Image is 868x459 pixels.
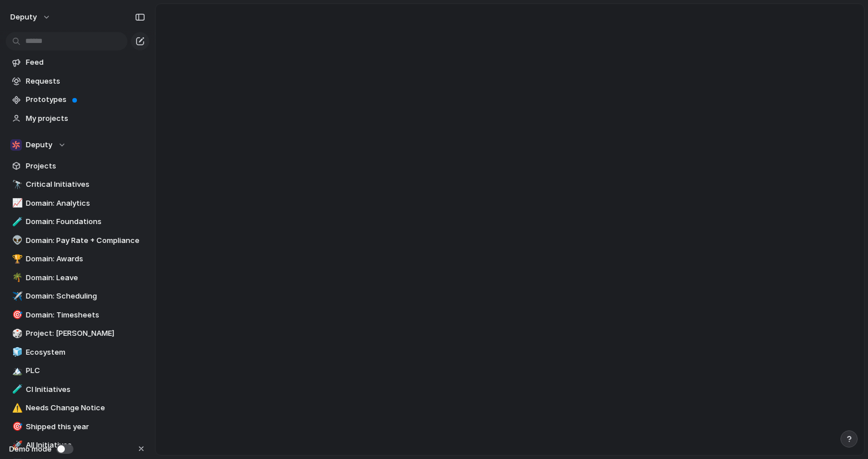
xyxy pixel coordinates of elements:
[10,198,22,209] button: 📈
[26,160,145,172] span: Projects
[6,91,149,108] a: Prototypes
[6,399,149,417] a: ⚠️Needs Change Notice
[6,437,149,454] a: 🚀All Initiatives
[10,309,22,321] button: 🎯
[12,308,20,321] div: 🎯
[26,139,52,151] span: Deputy
[12,439,20,452] div: 🚀
[12,383,20,396] div: 🧪
[5,8,57,26] button: deputy
[12,197,20,210] div: 📈
[6,250,149,268] a: 🏆Domain: Awards
[9,444,52,455] span: Demo mode
[26,402,145,414] span: Needs Change Notice
[26,94,145,105] span: Prototypes
[26,272,145,284] span: Domain: Leave
[26,179,145,190] span: Critical Initiatives
[26,113,145,124] span: My projects
[12,346,20,359] div: 🧊
[6,158,149,175] a: Projects
[10,11,37,23] span: deputy
[26,328,145,339] span: Project: [PERSON_NAME]
[26,384,145,395] span: CI Initiatives
[26,216,145,227] span: Domain: Foundations
[6,362,149,379] a: 🏔️PLC
[26,198,145,209] span: Domain: Analytics
[12,253,20,266] div: 🏆
[26,76,145,87] span: Requests
[26,440,145,451] span: All Initiatives
[12,364,20,378] div: 🏔️
[10,216,22,227] button: 🧪
[12,178,20,191] div: 🔭
[10,365,22,376] button: 🏔️
[6,213,149,230] a: 🧪Domain: Foundations
[10,347,22,358] button: 🧊
[6,381,149,398] a: 🧪CI Initiatives
[12,234,20,247] div: 👽
[10,421,22,433] button: 🎯
[6,195,149,212] a: 📈Domain: Analytics
[26,421,145,433] span: Shipped this year
[26,235,145,246] span: Domain: Pay Rate + Compliance
[6,418,149,436] a: 🎯Shipped this year
[6,232,149,249] a: 👽Domain: Pay Rate + Compliance
[26,365,145,376] span: PLC
[6,73,149,90] a: Requests
[6,325,149,342] a: 🎲Project: [PERSON_NAME]
[6,269,149,287] a: 🌴Domain: Leave
[10,384,22,395] button: 🧪
[26,309,145,321] span: Domain: Timesheets
[10,440,22,451] button: 🚀
[12,290,20,303] div: ✈️
[6,110,149,127] a: My projects
[12,215,20,229] div: 🧪
[6,54,149,71] a: Feed
[10,328,22,339] button: 🎲
[6,288,149,305] a: ✈️Domain: Scheduling
[12,271,20,284] div: 🌴
[12,402,20,415] div: ⚠️
[10,179,22,190] button: 🔭
[26,253,145,265] span: Domain: Awards
[6,307,149,324] a: 🎯Domain: Timesheets
[6,344,149,361] a: 🧊Ecosystem
[6,176,149,193] a: 🔭Critical Initiatives
[12,420,20,433] div: 🎯
[10,253,22,265] button: 🏆
[26,57,145,68] span: Feed
[10,235,22,246] button: 👽
[6,136,149,154] button: Deputy
[26,347,145,358] span: Ecosystem
[26,291,145,302] span: Domain: Scheduling
[10,272,22,284] button: 🌴
[12,327,20,340] div: 🎲
[10,402,22,414] button: ⚠️
[10,291,22,302] button: ✈️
